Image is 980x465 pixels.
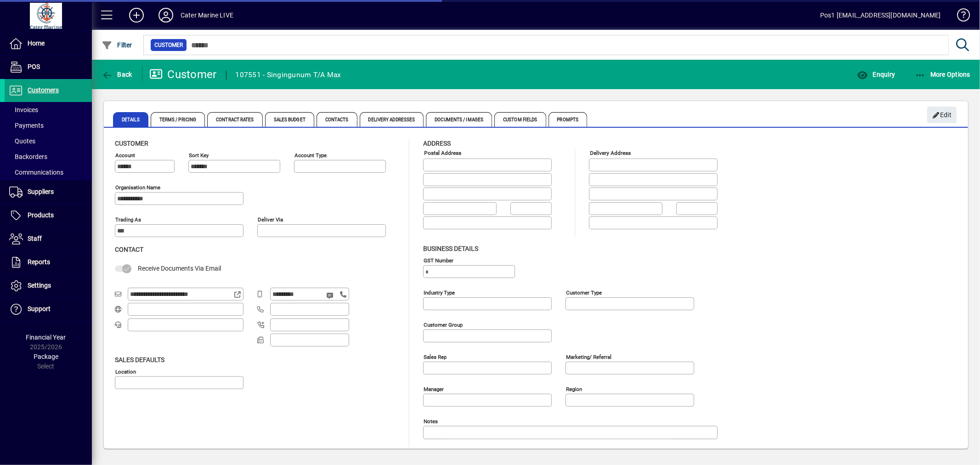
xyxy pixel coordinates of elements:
span: Business details [423,245,478,252]
span: Financial Year [26,334,66,341]
a: Knowledge Base [950,2,969,32]
span: Products [28,211,54,219]
app-page-header-button: Back [92,66,142,83]
mat-label: Customer group [424,321,463,328]
mat-label: Notes [424,418,438,424]
span: Customers [28,86,59,94]
span: Support [28,305,51,312]
span: Enquiry [857,71,895,78]
span: Delivery Addresses [360,112,424,127]
span: Back [102,71,132,78]
button: Add [122,7,151,23]
a: Settings [5,274,92,297]
a: Staff [5,227,92,250]
span: Terms / Pricing [151,112,205,127]
div: Pos1 [EMAIL_ADDRESS][DOMAIN_NAME] [820,8,941,23]
button: Profile [151,7,181,23]
mat-label: Account Type [295,152,327,159]
span: Edit [932,108,952,123]
a: POS [5,56,92,79]
span: Custom Fields [494,112,546,127]
span: Contact [115,246,143,253]
a: Payments [5,118,92,133]
a: Home [5,32,92,55]
button: Back [99,66,135,83]
button: Edit [927,107,957,123]
span: Customer [154,40,183,50]
span: Reports [28,258,50,266]
div: 107551 - Singingunum T/A Max [236,68,341,82]
mat-label: Manager [424,386,444,392]
a: Support [5,298,92,321]
mat-label: Trading as [115,216,141,223]
span: Home [28,40,45,47]
span: Filter [102,41,132,49]
span: Receive Documents Via Email [138,265,221,272]
mat-label: Location [115,368,136,374]
span: Prompts [549,112,588,127]
span: Contacts [317,112,357,127]
span: Invoices [9,106,38,113]
div: Cater Marine LIVE [181,8,233,23]
span: Suppliers [28,188,54,195]
span: Staff [28,235,42,242]
mat-label: Account [115,152,135,159]
span: Package [34,353,58,360]
span: Backorders [9,153,47,160]
a: Quotes [5,133,92,149]
mat-label: Organisation name [115,184,160,191]
span: Customer [115,140,148,147]
mat-label: Customer type [566,289,602,295]
span: Sales Budget [265,112,314,127]
button: Filter [99,37,135,53]
span: Details [113,112,148,127]
div: Customer [149,67,217,82]
mat-label: Deliver via [258,216,283,223]
span: Communications [9,169,63,176]
mat-label: GST Number [424,257,453,263]
button: Enquiry [855,66,897,83]
mat-label: Sales rep [424,353,447,360]
span: Documents / Images [426,112,492,127]
a: Reports [5,251,92,274]
a: Communications [5,164,92,180]
mat-label: Sort key [189,152,209,159]
span: POS [28,63,40,70]
a: Invoices [5,102,92,118]
span: Contract Rates [207,112,262,127]
a: Backorders [5,149,92,164]
mat-label: Industry type [424,289,455,295]
span: Quotes [9,137,35,145]
span: Address [423,140,451,147]
span: More Options [915,71,971,78]
span: Sales defaults [115,356,164,363]
a: Products [5,204,92,227]
span: Payments [9,122,44,129]
span: Settings [28,282,51,289]
mat-label: Region [566,386,582,392]
a: Suppliers [5,181,92,204]
mat-label: Marketing/ Referral [566,353,612,360]
button: More Options [912,66,973,83]
button: Send SMS [320,284,342,306]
